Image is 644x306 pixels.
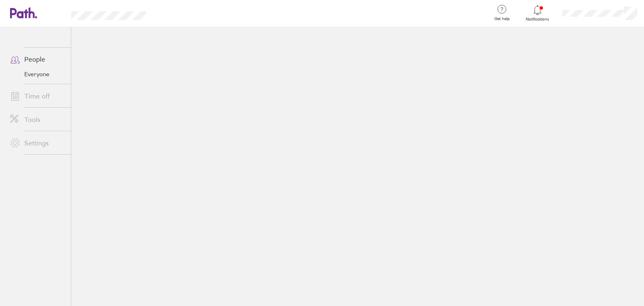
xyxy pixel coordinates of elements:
span: Notifications [524,17,551,22]
a: People [3,51,71,67]
a: Everyone [3,67,71,81]
a: Time off [3,88,71,104]
span: Get help [488,16,516,21]
a: Notifications [524,4,551,22]
a: Settings [3,135,71,151]
a: Tools [3,111,71,128]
